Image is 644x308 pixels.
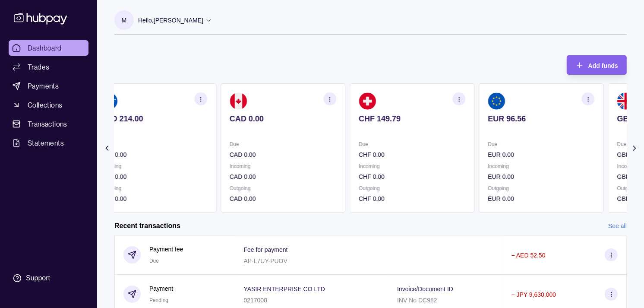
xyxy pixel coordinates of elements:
[488,140,594,149] p: Due
[9,135,88,151] a: Statements
[149,297,168,303] span: Pending
[617,92,635,110] img: gb
[511,291,556,298] p: − JPY 9,630,000
[9,78,88,94] a: Payments
[359,162,465,171] p: Incoming
[359,184,465,193] p: Outgoing
[488,114,594,124] p: EUR 96.56
[244,286,325,292] p: YASIR ENTERPRISE CO LTD
[359,172,465,181] p: CHF 0.00
[101,92,118,110] img: au
[9,40,88,56] a: Dashboard
[122,16,127,25] p: M
[230,172,336,181] p: CAD 0.00
[488,172,594,181] p: EUR 0.00
[230,184,336,193] p: Outgoing
[488,92,505,110] img: eu
[101,194,207,203] p: AUD 0.00
[114,221,180,231] h2: Recent transactions
[28,138,64,148] span: Statements
[488,162,594,171] p: Incoming
[230,150,336,159] p: CAD 0.00
[359,92,376,110] img: ch
[359,114,465,124] p: CHF 149.79
[230,194,336,203] p: CAD 0.00
[397,297,437,304] p: INV No DC982
[28,43,62,53] span: Dashboard
[149,244,183,254] p: Payment fee
[230,162,336,171] p: Incoming
[28,100,62,110] span: Collections
[230,92,247,110] img: ca
[359,194,465,203] p: CHF 0.00
[138,16,203,25] p: Hello, [PERSON_NAME]
[28,119,67,129] span: Transactions
[359,140,465,149] p: Due
[9,97,88,113] a: Collections
[9,116,88,132] a: Transactions
[28,81,59,91] span: Payments
[101,184,207,193] p: Outgoing
[9,269,88,287] a: Support
[101,150,207,159] p: AUD 0.00
[244,297,268,304] p: 0217008
[397,286,453,292] p: Invoice/Document ID
[488,184,594,193] p: Outgoing
[149,284,173,293] p: Payment
[230,140,336,149] p: Due
[26,273,50,283] div: Support
[244,257,287,264] p: AP-L7UY-PUOV
[244,246,288,253] p: Fee for payment
[588,62,618,69] span: Add funds
[28,62,49,72] span: Trades
[608,221,627,231] a: See all
[101,172,207,181] p: AUD 0.00
[101,140,207,149] p: Due
[359,150,465,159] p: CHF 0.00
[9,59,88,75] a: Trades
[567,55,627,75] button: Add funds
[511,252,546,259] p: − AED 52.50
[230,114,336,124] p: CAD 0.00
[488,194,594,203] p: EUR 0.00
[149,258,159,264] span: Due
[101,114,207,124] p: AUD 214.00
[101,162,207,171] p: Incoming
[488,150,594,159] p: EUR 0.00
